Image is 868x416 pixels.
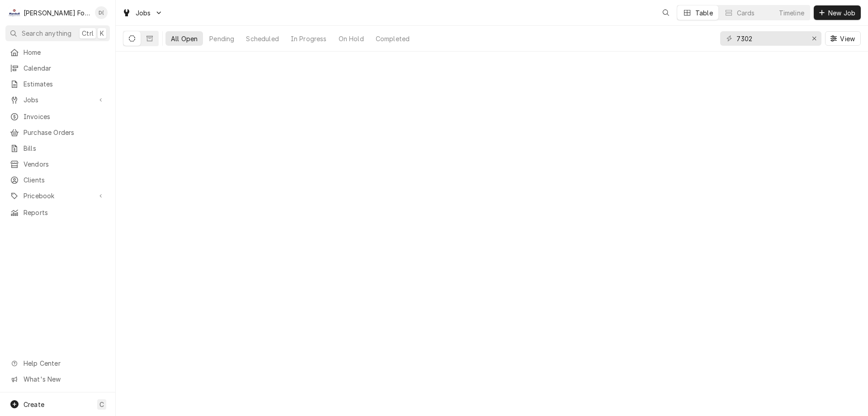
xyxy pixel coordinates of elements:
button: View [825,31,861,46]
a: Invoices [5,109,110,124]
a: Go to What's New [5,372,110,387]
span: View [838,34,857,43]
span: Jobs [136,8,151,18]
a: Go to Pricebook [5,188,110,203]
div: Pending [209,34,234,43]
div: In Progress [291,34,327,43]
a: Estimates [5,77,110,91]
a: Home [5,45,110,60]
div: D( [95,6,108,19]
span: C [99,400,104,409]
div: M [8,6,21,19]
button: New Job [814,5,861,20]
div: Table [695,8,713,18]
span: Search anything [22,29,71,38]
a: Reports [5,205,110,220]
span: Jobs [24,95,92,105]
div: Marshall Food Equipment Service's Avatar [8,6,21,19]
div: Completed [376,34,410,43]
span: Help Center [24,359,104,368]
button: Open search [659,5,673,20]
a: Clients [5,172,110,187]
a: Vendors [5,157,110,172]
span: New Job [826,8,857,18]
span: Create [24,401,44,408]
span: Estimates [24,79,105,89]
div: [PERSON_NAME] Food Equipment Service [24,8,90,18]
a: Purchase Orders [5,125,110,140]
button: Search anythingCtrlK [5,25,110,41]
span: Invoices [24,112,105,121]
span: Clients [24,175,105,185]
span: Vendors [24,159,105,169]
span: Ctrl [82,29,94,38]
span: Reports [24,208,105,217]
div: Derek Testa (81)'s Avatar [95,6,108,19]
a: Calendar [5,61,110,76]
div: Cards [737,8,755,18]
a: Bills [5,141,110,156]
a: Go to Help Center [5,356,110,371]
span: Pricebook [24,191,92,201]
span: Bills [24,143,105,153]
a: Go to Jobs [118,5,166,20]
div: Scheduled [246,34,278,43]
div: On Hold [339,34,364,43]
span: Calendar [24,63,105,73]
button: Erase input [807,31,821,46]
div: Timeline [779,8,804,18]
input: Keyword search [736,31,804,46]
div: All Open [171,34,198,43]
span: Home [24,48,105,57]
a: Go to Jobs [5,92,110,107]
span: What's New [24,374,104,384]
span: K [100,29,104,38]
span: Purchase Orders [24,128,105,137]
